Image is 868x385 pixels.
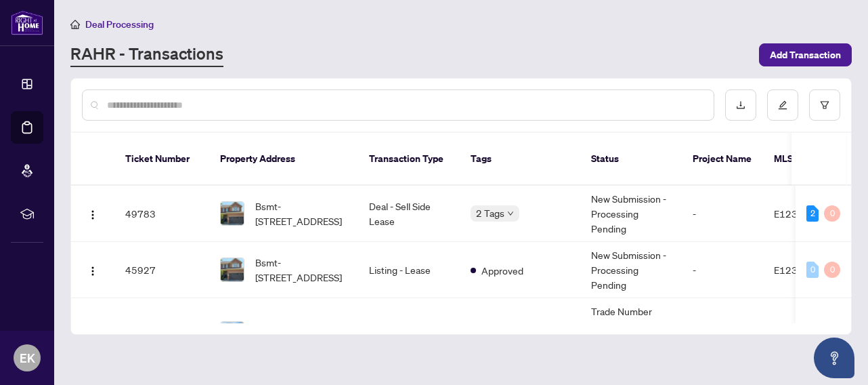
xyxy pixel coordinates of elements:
span: Bsmt-[STREET_ADDRESS] [255,255,347,285]
span: down [507,210,514,217]
th: MLS # [763,133,844,186]
th: Transaction Type [358,133,460,186]
a: RAHR - Transactions [70,43,223,67]
th: Property Address [209,133,358,186]
button: Logo [82,203,104,224]
td: Deal - Sell Side Lease [358,186,460,242]
img: thumbnail-img [221,322,244,345]
img: logo [11,10,43,35]
button: edit [767,89,798,121]
button: filter [809,89,840,121]
span: E12307464 [774,264,828,276]
span: edit [778,100,787,110]
div: 2 [806,205,819,222]
span: filter [820,100,829,110]
td: - [682,242,763,298]
img: thumbnail-img [221,202,244,225]
span: Bsmt-[STREET_ADDRESS] [255,199,347,228]
button: download [725,89,756,121]
th: Tags [460,133,580,186]
span: Add Transaction [770,44,841,66]
button: Open asap [814,338,854,378]
span: Deal Processing [85,18,154,31]
button: Logo [82,323,104,344]
button: Add Transaction [759,43,852,66]
th: Ticket Number [114,133,209,186]
div: 0 [806,262,819,278]
span: EK [20,348,35,367]
th: Status [580,133,682,186]
td: 49783 [114,186,209,242]
td: 45105 [114,298,209,369]
td: New Submission - Processing Pending [580,186,682,242]
td: Listing - Lease [358,242,460,298]
div: 0 [824,262,840,278]
span: 2 Tags [476,205,504,221]
img: Logo [87,266,98,277]
span: home [70,20,80,29]
td: New Submission - Processing Pending [580,242,682,298]
img: thumbnail-img [221,258,244,281]
td: 45927 [114,242,209,298]
span: E12307464 [774,207,828,220]
button: Logo [82,259,104,281]
span: Approved [481,263,523,278]
td: - [682,298,763,369]
img: Logo [87,209,98,220]
td: Trade Number Generated - Pending Information [580,298,682,369]
th: Project Name [682,133,763,186]
span: download [736,100,745,110]
td: Deal - Buy Side Lease [358,298,460,369]
td: - [682,186,763,242]
div: 0 [824,205,840,222]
